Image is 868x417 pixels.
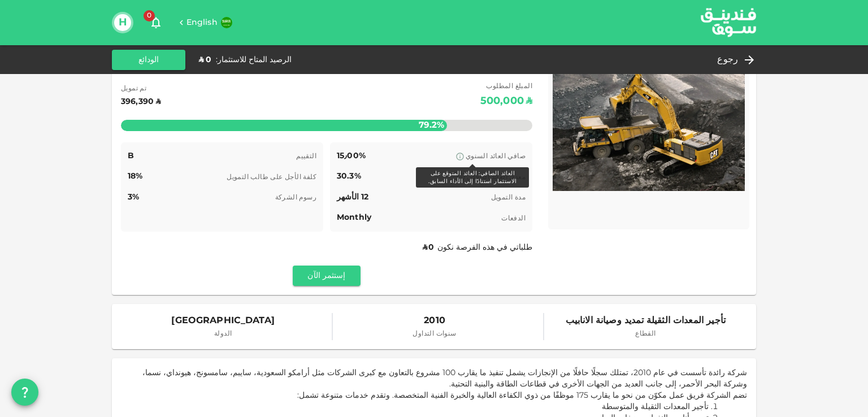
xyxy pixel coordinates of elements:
a: logo [701,1,756,44]
button: الودائع [112,50,185,70]
span: الدفعات [501,215,526,222]
span: 12 الأشهر [337,193,368,201]
button: 0 [145,11,167,34]
span: English [186,19,218,27]
span: تأجير المعدات الثقيلة والمتوسطة [602,403,709,411]
span: Monthly [337,214,371,221]
button: إستثمر الآن [293,266,361,286]
span: تضم الشركة فريق عمل مكوّن من نحو ما يقارب 175 موظفًا من ذوي الكفاءة العالية والخبرة الفنية المتخص... [299,392,747,399]
div: ʢ 0 [199,54,211,66]
span: التقييم [296,153,316,160]
span: 0 [144,10,155,21]
span: كلفة الأجل على طالب التمويل [227,174,316,181]
span: طلباتي في هذه الفرصة نكون [423,244,532,251]
span: القطاع [566,329,726,340]
span: . [449,380,451,388]
span: 30.3% [337,172,361,180]
span: [GEOGRAPHIC_DATA] [171,313,275,329]
img: logo [686,1,771,44]
span: 0 [428,244,434,251]
span: تم تمويل [121,84,160,95]
span: معدل العائد الداخلي [467,174,526,181]
span: تأجير المعدات الثقيلة تمديد وصيانة الانابيب [566,313,726,329]
img: flag-sa.b9a346574cdc8950dd34b50780441f57.svg [221,17,232,28]
span: ʢ [423,244,427,251]
span: 15٫00% [337,152,366,160]
span: رجوع [717,52,738,68]
span: : [297,392,299,399]
span: صافي العائد السنوي [466,153,526,160]
span: سنوات التداول [413,329,456,340]
span: شركة رائدة تأسست في عام 2010، تمتلك سجلًا حافلًا من الإنجازات يشمل تنفيذ ما يقارب 100 مشروع بالتع... [142,369,747,388]
span: المبلغ المطلوب [480,81,532,93]
span: 3% [128,193,139,201]
span: 18% [128,172,142,180]
span: الدولة [171,329,275,340]
span: B [128,152,134,160]
span: رسوم الشركة [275,194,316,201]
span: مدة التمويل [491,194,526,201]
button: question [11,379,38,406]
span: 2010 [413,313,456,329]
button: H [114,14,131,31]
img: Marketplace Logo [553,36,745,225]
div: الرصيد المتاح للاستثمار : [216,54,292,66]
